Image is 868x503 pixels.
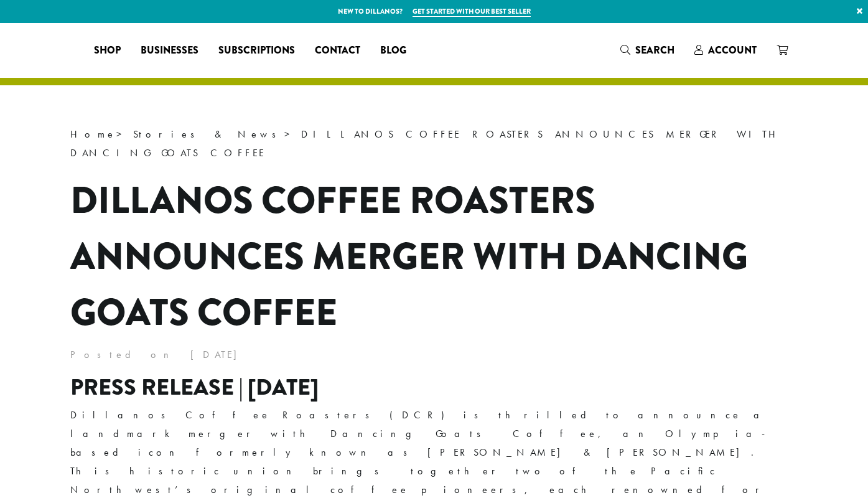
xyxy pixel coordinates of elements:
[70,128,783,159] span: > >
[708,43,757,57] span: Account
[94,43,121,59] span: Shop
[635,43,674,57] span: Search
[70,374,798,401] h2: Press Release | [DATE]
[610,40,684,60] a: Search
[133,128,284,141] a: Stories & News
[70,128,116,141] a: Home
[218,43,295,59] span: Subscriptions
[70,172,798,341] h1: DILLANOS COFFEE ROASTERS ANNOUNCES MERGER WITH DANCING GOATS COFFEE
[141,43,198,59] span: Businesses
[70,128,783,159] span: DILLANOS COFFEE ROASTERS ANNOUNCES MERGER WITH DANCING GOATS COFFEE
[380,43,406,59] span: Blog
[84,40,131,60] a: Shop
[413,6,531,17] a: Get started with our best seller
[315,43,360,59] span: Contact
[70,346,798,364] p: Posted on [DATE]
